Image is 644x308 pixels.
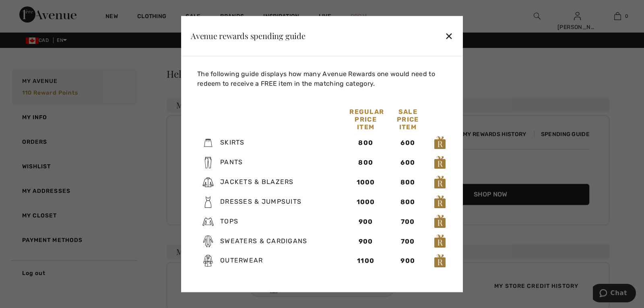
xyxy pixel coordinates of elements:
div: Avenue rewards spending guide [191,32,305,40]
img: loyalty_logo_r.svg [434,214,446,229]
span: Pants [220,158,243,166]
div: 800 [349,158,382,167]
span: Jackets & Blazers [220,178,294,186]
span: Tops [220,217,238,225]
span: Skirts [220,138,245,146]
div: 900 [349,236,382,246]
div: 800 [349,138,382,148]
span: Sweaters & Cardigans [220,237,308,244]
p: The following guide displays how many Avenue Rewards one would need to redeem to receive a FREE i... [197,69,450,88]
div: 1000 [349,178,382,187]
img: loyalty_logo_r.svg [434,155,446,170]
div: 800 [392,197,424,207]
span: Chat [18,6,34,13]
span: Dresses & Jumpsuits [220,198,301,205]
div: 600 [392,158,424,167]
div: 800 [392,178,424,187]
span: Outerwear [220,256,263,264]
img: loyalty_logo_r.svg [434,234,446,248]
img: loyalty_logo_r.svg [434,194,446,209]
img: loyalty_logo_r.svg [434,175,446,189]
div: 1000 [349,197,382,207]
div: Sale Price Item [387,107,429,130]
div: 1100 [349,256,382,266]
div: Regular Price Item [345,107,387,130]
div: 700 [392,236,424,246]
div: 600 [392,138,424,148]
div: ✕ [445,27,453,44]
img: loyalty_logo_r.svg [434,254,446,268]
div: 900 [349,217,382,226]
div: 700 [392,217,424,226]
img: loyalty_logo_r.svg [434,136,446,150]
div: 900 [392,256,424,266]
